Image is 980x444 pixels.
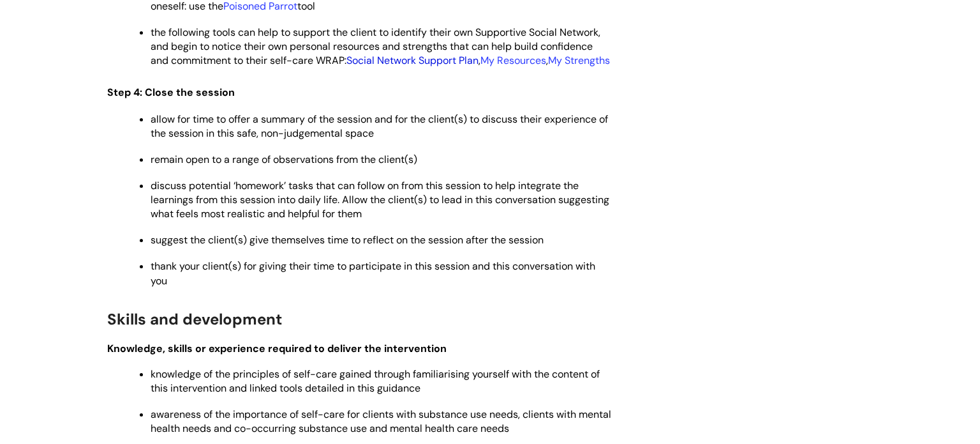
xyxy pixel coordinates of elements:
[151,367,600,395] span: knowledge of the principles of self-care gained through familiarising yourself with the content o...
[151,179,609,220] span: discuss potential ‘homework’ tasks that can follow on from this session to help integrate the lea...
[548,54,610,67] a: My Strengths
[107,86,235,99] span: Step 4: Close the session
[151,112,608,140] span: allow for time to offer a summary of the session and for the client(s) to discuss their experienc...
[346,54,479,67] a: Social Network Support Plan
[107,342,447,355] span: Knowledge, skills or experience required to deliver the intervention
[151,233,544,247] span: suggest the client(s) give themselves time to reflect on the session after the session
[480,54,546,67] a: My Resources
[151,259,595,287] span: thank your client(s) for giving their time to participate in this session and this conversation w...
[151,408,611,435] span: awareness of the importance of self-care for clients with substance use needs, clients with menta...
[151,153,417,166] span: remain open to a range of observations from the client(s)
[151,26,610,67] span: the following tools can help to support the client to identify their own Supportive Social Networ...
[107,309,282,329] span: Skills and development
